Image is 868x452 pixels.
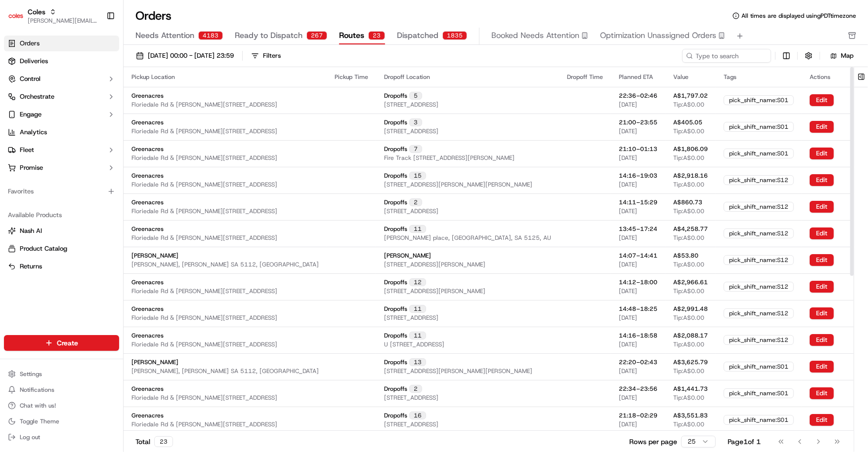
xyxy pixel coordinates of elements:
[619,287,637,295] span: [DATE]
[135,30,194,41] span: Needs Attention
[4,160,119,176] button: Promise
[131,198,164,206] span: Greenacres
[20,244,67,253] span: Product Catalog
[153,126,180,138] button: See all
[44,94,162,104] div: Start new chat
[10,39,180,55] p: Welcome 👋
[135,8,172,24] h1: Orders
[724,335,794,345] div: pick_shift_name:S12
[841,51,854,60] span: Map
[409,412,426,419] div: 16
[131,73,319,81] div: Pickup Location
[384,278,407,286] span: Dropoffs
[741,12,856,20] span: All times are displayed using PDT timezone
[384,101,438,109] span: [STREET_ADDRESS]
[673,420,704,428] span: Tip: A$0.00
[4,223,119,239] button: Nash AI
[384,73,551,81] div: Dropoff Location
[131,332,164,339] span: Greenacres
[619,181,637,188] span: [DATE]
[20,163,43,172] span: Promise
[87,179,108,187] span: [DATE]
[810,94,834,106] button: Edit
[98,244,120,252] span: Pylon
[673,92,708,100] span: A$1,797.02
[673,412,708,419] span: A$3,551.83
[810,227,834,239] button: Edit
[131,367,319,375] span: [PERSON_NAME], [PERSON_NAME] SA 5112, [GEOGRAPHIC_DATA]
[673,332,708,339] span: A$2,088.17
[810,174,834,186] button: Edit
[810,254,834,266] button: Edit
[131,234,277,242] span: Floriedale Rd & [PERSON_NAME][STREET_ADDRESS]
[20,220,76,230] span: Knowledge Base
[131,305,164,313] span: Greenacres
[724,388,794,398] div: pick_shift_name:S01
[8,244,115,253] a: Product Catalog
[409,385,422,393] div: 2
[131,252,178,260] span: [PERSON_NAME]
[673,314,704,322] span: Tip: A$0.00
[28,7,45,17] button: Coles
[384,225,407,233] span: Dropoffs
[131,127,277,135] span: Floriedale Rd & [PERSON_NAME][STREET_ADDRESS]
[82,152,86,160] span: •
[4,89,119,105] button: Orchestrate
[10,128,66,136] div: Past conversations
[619,198,657,206] span: 14:11 – 15:29
[673,358,708,366] span: A$3,625.79
[148,51,234,60] span: [DATE] 00:00 - [DATE] 23:59
[131,225,164,233] span: Greenacres
[80,216,163,234] a: 💻API Documentation
[384,154,515,162] span: Fire Track [STREET_ADDRESS][PERSON_NAME]
[724,202,794,212] div: pick_shift_name:S12
[20,153,28,161] img: 1736555255976-a54dd68f-1ca7-489b-9aae-adbdc363a1c4
[20,146,34,154] span: Fleet
[82,179,86,187] span: •
[600,30,716,41] span: Optimization Unassigned Orders
[384,420,438,428] span: [STREET_ADDRESS]
[810,361,834,373] button: Edit
[10,94,28,112] img: 1736555255976-a54dd68f-1ca7-489b-9aae-adbdc363a1c4
[131,154,277,162] span: Floriedale Rd & [PERSON_NAME][STREET_ADDRESS]
[131,420,277,428] span: Floriedale Rd & [PERSON_NAME][STREET_ADDRESS]
[131,412,164,419] span: Greenacres
[673,101,704,109] span: Tip: A$0.00
[810,121,834,133] button: Edit
[810,387,834,399] button: Edit
[131,101,277,109] span: Floriedale Rd & [PERSON_NAME][STREET_ADDRESS]
[724,282,794,292] div: pick_shift_name:S12
[629,437,677,447] p: Rows per page
[87,152,108,160] span: [DATE]
[20,180,28,188] img: 1736555255976-a54dd68f-1ca7-489b-9aae-adbdc363a1c4
[131,287,277,295] span: Floriedale Rd & [PERSON_NAME][STREET_ADDRESS]
[20,226,42,235] span: Nash AI
[20,433,40,441] span: Log out
[673,252,698,260] span: A$53.80
[131,207,277,215] span: Floriedale Rd & [PERSON_NAME][STREET_ADDRESS]
[673,234,704,242] span: Tip: A$0.00
[70,244,120,252] a: Powered byPylon
[724,362,794,372] div: pick_shift_name:S01
[131,118,164,126] span: Greenacres
[384,287,485,295] span: [STREET_ADDRESS][PERSON_NAME]
[673,207,704,215] span: Tip: A$0.00
[673,127,704,135] span: Tip: A$0.00
[384,172,407,180] span: Dropoffs
[339,30,364,41] span: Routes
[619,340,637,348] span: [DATE]
[4,124,119,140] a: Analytics
[131,181,277,188] span: Floriedale Rd & [PERSON_NAME][STREET_ADDRESS]
[4,430,119,444] button: Log out
[131,172,164,180] span: Greenacres
[20,262,42,271] span: Returns
[491,30,579,41] span: Booked Needs Attention
[619,252,657,260] span: 14:07 – 14:41
[409,278,426,286] div: 12
[673,305,708,313] span: A$2,991.48
[673,287,704,295] span: Tip: A$0.00
[619,145,657,153] span: 21:10 – 01:13
[26,63,178,74] input: Got a question? Start typing here...
[673,340,704,348] span: Tip: A$0.00
[384,198,407,206] span: Dropoffs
